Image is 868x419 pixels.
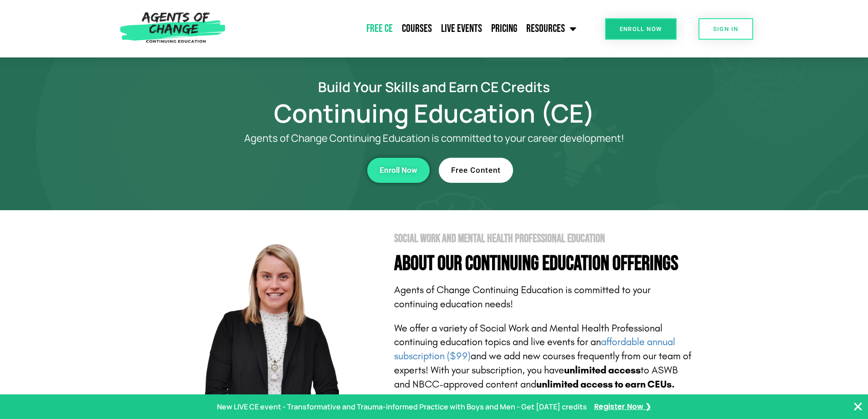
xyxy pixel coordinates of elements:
a: Free Content [439,158,513,183]
a: Pricing [487,17,522,40]
a: Free CE [362,17,397,40]
a: Live Events [437,17,487,40]
a: Register Now ❯ [594,400,651,414]
a: Courses [397,17,437,40]
h2: Social Work and Mental Health Professional Education [394,233,694,244]
span: SIGN IN [713,26,739,32]
button: Close Banner [853,401,863,412]
span: Free Content [451,166,501,174]
b: unlimited access to earn CEUs. [536,378,675,390]
a: SIGN IN [699,18,753,40]
span: Enroll Now [380,166,417,174]
a: Enroll Now [605,18,677,40]
h1: Continuing Education (CE) [175,103,694,124]
span: Agents of Change Continuing Education is committed to your continuing education needs! [394,284,651,310]
nav: Menu [230,17,581,40]
b: unlimited access [564,364,641,376]
h4: About Our Continuing Education Offerings [394,253,694,274]
a: Enroll Now [367,158,430,183]
h2: Build Your Skills and Earn CE Credits [175,80,694,93]
span: Enroll Now [620,26,662,32]
a: Resources [522,17,581,40]
p: We offer a variety of Social Work and Mental Health Professional continuing education topics and ... [394,321,694,392]
p: Agents of Change Continuing Education is committed to your career development! [211,133,657,144]
p: New LIVE CE event - Transformative and Trauma-informed Practice with Boys and Men - Get [DATE] cr... [217,400,587,414]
